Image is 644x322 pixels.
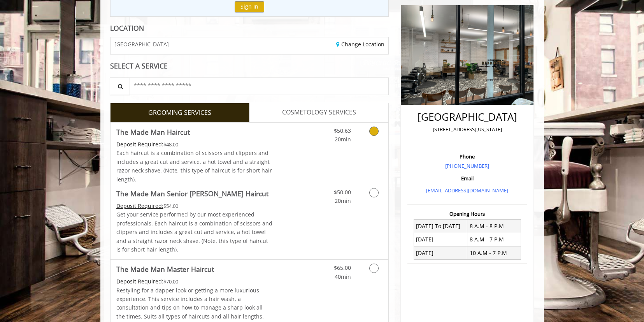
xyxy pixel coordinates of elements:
span: $65.00 [334,264,351,271]
p: Get your service performed by our most experienced professionals. Each haircut is a combination o... [116,210,273,254]
h3: Opening Hours [407,211,527,216]
p: [STREET_ADDRESS][US_STATE] [409,125,525,134]
span: Each haircut is a combination of scissors and clippers and includes a great cut and service, a ho... [116,149,272,183]
a: [EMAIL_ADDRESS][DOMAIN_NAME] [426,187,508,194]
td: [DATE] To [DATE] [414,220,467,233]
div: $54.00 [116,202,273,210]
span: 40min [335,273,351,280]
b: The Made Man Master Haircut [116,264,214,274]
span: $50.63 [334,127,351,134]
b: The Made Man Senior [PERSON_NAME] Haircut [116,188,268,199]
span: This service needs some Advance to be paid before we block your appointment [116,278,163,285]
td: [DATE] [414,246,467,260]
span: COSMETOLOGY SERVICES [282,107,356,118]
span: GROOMING SERVICES [148,108,211,118]
td: 8 A.M - 8 P.M [467,220,521,233]
div: $48.00 [116,140,273,149]
span: This service needs some Advance to be paid before we block your appointment [116,202,163,209]
td: [DATE] [414,233,467,246]
h3: Email [409,176,525,181]
td: 8 A.M - 7 P.M [467,233,521,246]
button: Service Search [110,77,130,95]
h2: [GEOGRAPHIC_DATA] [409,111,525,123]
span: 20min [335,135,351,143]
a: Change Location [336,40,384,48]
button: Sign In [235,1,264,12]
div: SELECT A SERVICE [110,62,389,70]
span: [GEOGRAPHIC_DATA] [114,41,169,47]
h3: Phone [409,154,525,159]
a: [PHONE_NUMBER] [445,162,489,169]
span: This service needs some Advance to be paid before we block your appointment [116,141,163,148]
span: Restyling for a dapper look or getting a more luxurious experience. This service includes a hair ... [116,287,264,320]
div: $70.00 [116,277,273,286]
b: The Made Man Haircut [116,127,190,137]
span: $50.00 [334,188,351,196]
span: 20min [335,197,351,204]
b: LOCATION [110,23,144,33]
td: 10 A.M - 7 P.M [467,246,521,260]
